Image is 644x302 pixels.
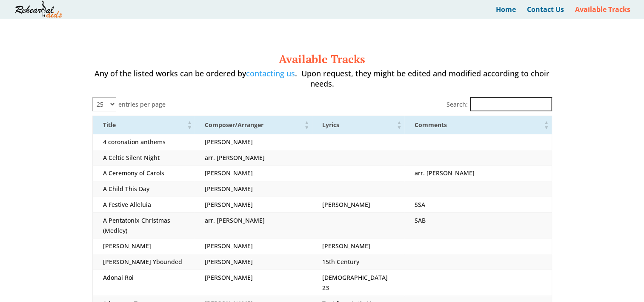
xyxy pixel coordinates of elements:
[195,166,312,181] td: [PERSON_NAME]
[322,121,339,129] span: Lyrics
[312,197,404,213] td: [PERSON_NAME]
[404,197,552,213] td: SSA
[195,254,312,270] td: [PERSON_NAME]
[92,197,195,213] td: A Festive Alleluia
[527,6,564,19] a: Contact Us
[397,116,402,134] span: Lyrics: Activate to sort
[92,69,552,97] p: Any of the listed works can be ordered by . Upon request, they might be edited and modified accor...
[187,116,192,134] span: Title: Activate to sort
[195,212,312,238] td: arr. [PERSON_NAME]
[92,238,195,254] td: [PERSON_NAME]
[279,52,365,66] span: Available Tracks
[447,99,468,110] label: Search:
[92,181,195,197] td: A Child This Day
[575,6,630,19] a: Available Tracks
[92,254,195,270] td: [PERSON_NAME] Ybounded
[205,121,263,129] span: Composer/Arranger
[544,116,549,134] span: Comments: Activate to sort
[404,212,552,238] td: SAB
[246,68,295,78] a: contacting us
[404,166,552,181] td: arr. [PERSON_NAME]
[195,197,312,213] td: [PERSON_NAME]
[195,238,312,254] td: [PERSON_NAME]
[92,166,195,181] td: A Ceremony of Carols
[312,238,404,254] td: [PERSON_NAME]
[118,99,166,110] label: entries per page
[92,150,195,166] td: A Celtic Silent Night
[195,150,312,166] td: arr. [PERSON_NAME]
[103,121,116,129] span: Title
[312,254,404,270] td: 15th Century
[195,270,312,296] td: [PERSON_NAME]
[92,134,195,150] td: 4 coronation anthems
[195,181,312,197] td: [PERSON_NAME]
[496,6,516,19] a: Home
[195,134,312,150] td: [PERSON_NAME]
[415,121,447,129] span: Comments
[92,212,195,238] td: A Pentatonix Christmas (Medley)
[92,270,195,296] td: Adonai Roi
[312,270,404,296] td: [DEMOGRAPHIC_DATA] 23
[304,116,309,134] span: Composer/Arranger: Activate to sort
